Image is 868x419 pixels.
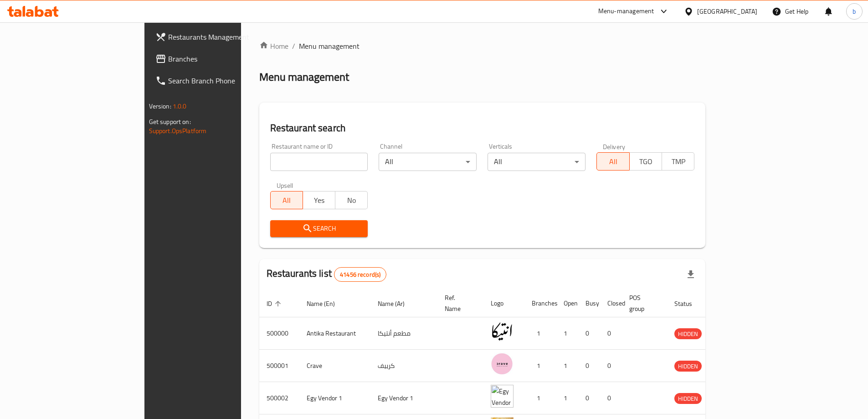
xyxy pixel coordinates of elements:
td: مطعم أنتيكا [370,317,437,350]
img: Antika Restaurant [491,320,514,343]
td: 1 [524,382,556,414]
div: Export file [680,264,702,285]
div: HIDDEN [674,328,702,339]
a: Branches [148,48,289,70]
button: TGO [629,152,662,171]
span: Search Branch Phone [168,75,282,86]
h2: Restaurants list [267,267,387,282]
span: Status [674,298,704,309]
span: TMP [666,155,691,168]
a: Support.OpsPlatform [149,125,207,137]
button: Yes [303,191,335,209]
h2: Menu management [259,70,349,84]
td: Egy Vendor 1 [299,382,370,414]
span: ID [267,298,284,309]
th: Closed [600,290,622,317]
td: 0 [578,382,600,414]
td: Antika Restaurant [299,317,370,350]
th: Open [556,290,578,317]
span: b [853,6,856,16]
span: All [274,194,299,207]
div: All [379,153,477,171]
span: TGO [633,155,658,168]
button: All [596,152,629,171]
h2: Restaurant search [270,121,695,135]
td: 0 [600,350,622,382]
span: POS group [629,292,656,314]
span: HIDDEN [674,393,702,404]
span: HIDDEN [674,361,702,372]
th: Logo [483,290,524,317]
span: 41456 record(s) [334,270,386,279]
td: 1 [556,350,578,382]
span: Search [277,223,361,234]
div: Total records count [334,267,386,282]
span: Get support on: [149,116,191,128]
span: Name (En) [307,298,347,309]
td: 1 [556,382,578,414]
span: Yes [307,194,332,207]
div: [GEOGRAPHIC_DATA] [697,6,757,16]
div: All [488,153,586,171]
span: Version: [149,100,171,112]
button: All [270,191,303,209]
span: 1.0.0 [173,100,187,112]
td: 1 [524,350,556,382]
button: No [335,191,368,209]
td: 1 [524,317,556,350]
button: Search [270,220,368,237]
td: 1 [556,317,578,350]
td: 0 [578,317,600,350]
label: Upsell [277,182,293,188]
span: HIDDEN [674,329,702,339]
th: Busy [578,290,600,317]
a: Search Branch Phone [148,70,289,92]
div: HIDDEN [674,393,702,404]
span: No [339,194,364,207]
button: TMP [662,152,694,171]
td: Crave [299,350,370,382]
span: Name (Ar) [378,298,416,309]
li: / [292,41,295,52]
span: Branches [168,53,282,64]
nav: breadcrumb [259,41,706,52]
div: HIDDEN [674,361,702,372]
input: Search for restaurant name or ID.. [270,153,368,171]
td: كرييف [370,350,437,382]
img: Crave [491,352,514,375]
span: All [601,155,626,168]
img: Egy Vendor 1 [491,385,514,408]
td: 0 [600,382,622,414]
div: Menu-management [598,6,654,17]
th: Branches [524,290,556,317]
span: Ref. Name [445,292,473,314]
span: Menu management [299,41,360,52]
span: Restaurants Management [168,31,282,42]
td: Egy Vendor 1 [370,382,437,414]
a: Restaurants Management [148,26,289,48]
label: Delivery [603,143,626,150]
td: 0 [600,317,622,350]
td: 0 [578,350,600,382]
